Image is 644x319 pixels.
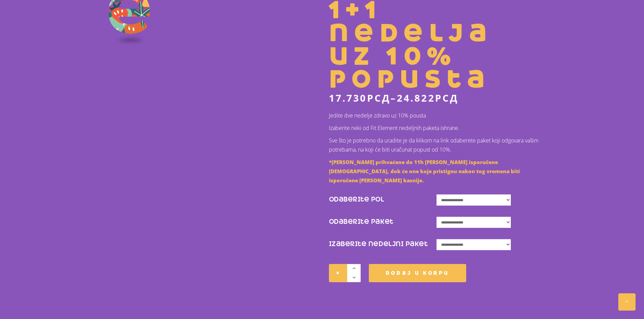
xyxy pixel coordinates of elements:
[329,111,542,120] p: Jedite dve nedelje zdravo uz 10% pousta
[386,268,450,278] span: Dodaj u korpu
[329,91,391,104] bdi: 17.730
[329,136,542,154] p: Sve što je potrebno da uradite je da klikom na link odaberete paket koji odgovara vašim potrebama...
[367,91,391,104] span: рсд
[329,187,437,209] label: Odaberite Pol
[329,92,542,103] p: –
[435,91,459,104] span: рсд
[329,124,542,133] p: Izaberite neki od Fit Element nedeljnih paketa ishrane.
[369,264,467,282] button: Dodaj u korpu
[329,209,437,231] label: Odaberite Paket
[329,231,437,254] label: Izaberite nedeljni paket
[329,159,520,184] span: *[PERSON_NAME] prihvaćene do 11h [PERSON_NAME] isporučene [DEMOGRAPHIC_DATA], dok će one koje pri...
[397,91,459,104] bdi: 24.822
